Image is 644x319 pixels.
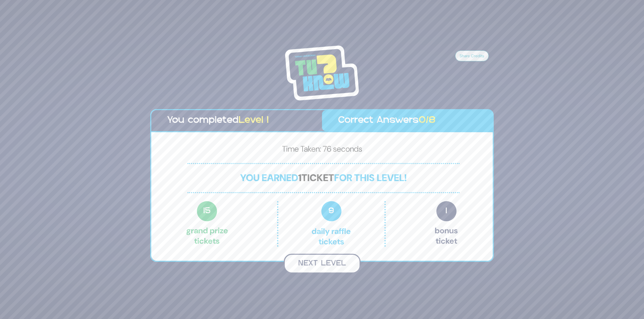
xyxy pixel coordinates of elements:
[302,171,334,184] span: ticket
[338,113,477,128] p: Correct Answers
[435,201,458,247] p: Bonus ticket
[162,143,482,158] p: Time Taken: 76 seconds
[436,201,457,221] span: 1
[285,46,359,100] img: Tournament Logo
[419,116,436,125] span: 0/8
[292,201,370,247] p: Daily Raffle tickets
[240,171,407,184] span: You earned for this level!
[186,201,228,247] p: Grand Prize tickets
[321,201,341,221] span: 9
[197,201,217,221] span: 15
[298,171,302,184] span: 1
[284,254,361,273] button: Next Level
[455,51,489,61] button: Share Credits
[238,116,269,125] span: Level 1
[167,113,306,128] p: You completed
